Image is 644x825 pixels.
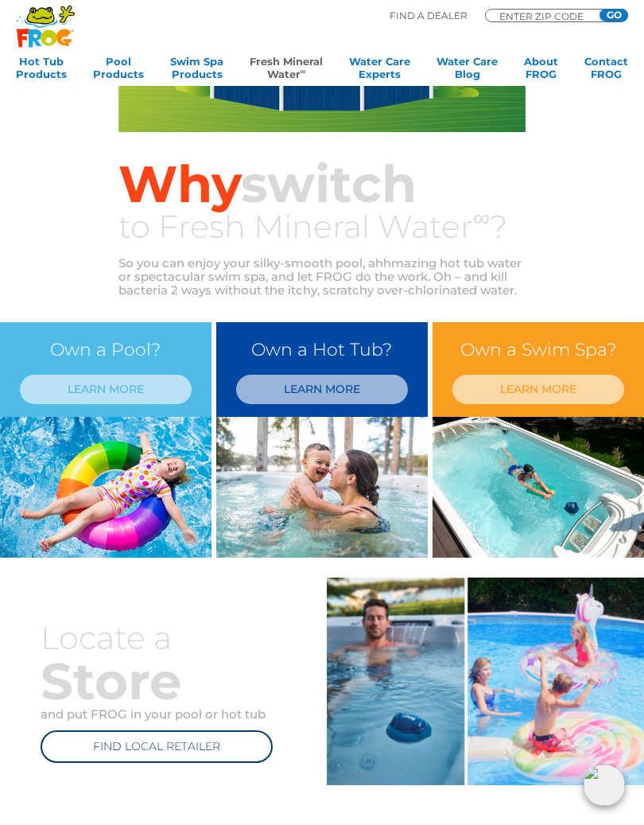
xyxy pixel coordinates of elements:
img: mineral-water-loacate-a-store [327,578,644,785]
h3: Locate a [20,621,285,655]
img: openIcon [584,765,625,806]
a: Hot TubProducts [16,55,67,87]
h3: Own a Swim Spa? [452,335,624,365]
p: Find A Dealer [390,9,467,23]
a: LEARN MORE [452,375,624,404]
a: Water CareExperts [349,55,410,87]
input: Zip Code Form [498,12,593,20]
a: ContactFROG [584,55,628,87]
h2: switch [118,158,526,210]
a: Fresh MineralWater∞ [250,55,323,87]
h3: Own a Hot Tub? [236,335,408,365]
a: PoolProducts [93,55,144,87]
img: min-water-image-3 [433,417,644,558]
a: AboutFROG [524,55,558,87]
span: Why [118,153,241,215]
h3: to Fresh Mineral Water ? [118,210,526,243]
a: Water CareBlog [436,55,498,87]
a: FIND LOCAL RETAILER [41,730,273,763]
sup: ∞ [301,67,306,76]
h3: Own a Pool? [20,335,192,365]
img: min-water-img-right [216,417,428,558]
p: and put FROG in your pool or hot tub [20,707,285,721]
a: LEARN MORE [236,375,408,404]
input: GO [599,9,628,21]
a: LEARN MORE [20,375,192,404]
h2: Store [20,655,285,707]
a: Swim SpaProducts [170,55,223,87]
sup: ∞ [473,203,490,232]
p: So you can enjoy your silky-smooth pool, ahhmazing hot tub water or spectacular swim spa, and let... [118,256,526,297]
